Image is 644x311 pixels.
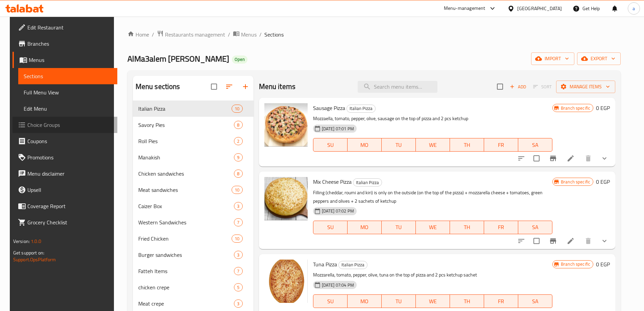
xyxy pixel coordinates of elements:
[339,261,367,269] span: Italian Pizza
[358,81,437,93] input: search
[27,40,112,48] span: Branches
[484,138,518,152] button: FR
[545,233,561,249] button: Branch-specific-item
[518,138,552,152] button: SA
[338,261,367,269] div: Italian Pizza
[484,294,518,308] button: FR
[536,54,569,63] span: import
[127,30,621,39] nav: breadcrumb
[453,222,481,232] span: TH
[234,137,242,145] div: items
[313,103,345,113] span: Sausage Pizza
[138,235,232,243] div: Fried Chicken
[234,203,242,209] span: 3
[577,52,621,65] button: export
[133,230,254,247] div: Fried Chicken10
[313,138,348,152] button: SU
[558,179,593,185] span: Branch specific
[382,294,416,308] button: TU
[138,121,234,129] div: Savory Pies
[444,4,485,13] div: Menu-management
[529,82,556,92] span: Select section first
[353,178,382,186] div: Italian Pizza
[316,222,345,232] span: SU
[493,80,507,94] span: Select section
[259,82,296,92] h2: Menu items
[347,105,375,112] span: Italian Pizza
[596,260,610,269] h6: 0 EGP
[264,103,308,147] img: Sausage Pizza
[347,105,376,113] div: Italian Pizza
[13,52,117,68] a: Menus
[507,82,529,92] button: Add
[27,218,112,226] span: Grocery Checklist
[264,260,308,303] img: Tuna Pizza
[416,294,450,308] button: WE
[545,150,561,166] button: Branch-specific-item
[133,279,254,295] div: chicken crepe5
[517,5,562,12] div: [GEOGRAPHIC_DATA]
[18,101,117,117] a: Edit Menu
[13,214,117,230] a: Grocery Checklist
[133,263,254,279] div: Fatteh Items7
[313,188,552,205] p: Filling (cheddar, roumi and kiri) is only on the outside (on the top of the pizza) + mozzarella c...
[234,171,242,177] span: 8
[348,138,382,152] button: MO
[13,255,56,264] a: Support.OpsPlatform
[384,140,413,150] span: TU
[133,182,254,198] div: Meat sandwiches10
[13,248,44,257] span: Get support on:
[529,151,544,165] span: Select to update
[13,149,117,165] a: Promotions
[133,101,254,117] div: Italian Pizza10
[234,121,242,129] div: items
[580,150,596,166] button: delete
[138,137,234,145] span: Roll Pies
[27,137,112,145] span: Coupons
[453,140,481,150] span: TH
[567,237,575,245] a: Edit menu item
[27,202,112,210] span: Coverage Report
[264,177,308,220] img: Mix Cheese Pizza
[27,121,112,129] span: Choice Groups
[487,222,516,232] span: FR
[416,221,450,234] button: WE
[27,186,112,194] span: Upsell
[133,117,254,133] div: Savory Pies8
[138,251,234,259] div: Burger sandwiches
[138,299,234,308] span: Meat crepe
[509,83,527,91] span: Add
[133,198,254,214] div: Caizer Box3
[234,284,242,291] span: 5
[521,296,550,306] span: SA
[487,140,516,150] span: FR
[232,187,242,193] span: 10
[138,267,234,275] span: Fatteh Items
[232,57,247,62] span: Open
[29,56,112,64] span: Menus
[152,30,154,39] li: /
[600,237,609,245] svg: Show Choices
[531,52,574,65] button: import
[348,221,382,234] button: MO
[234,153,242,161] div: items
[313,114,552,123] p: Mozzaella, tomato, pepper, olive, sausage on the top of pizza and 2 pcs ketchup
[384,296,413,306] span: TU
[13,237,30,246] span: Version:
[558,105,593,111] span: Branch specific
[633,5,635,12] span: a
[348,294,382,308] button: MO
[453,296,481,306] span: TH
[382,221,416,234] button: TU
[558,261,593,267] span: Branch specific
[228,30,230,39] li: /
[580,233,596,249] button: delete
[484,221,518,234] button: FR
[24,88,112,96] span: Full Menu View
[138,186,232,194] span: Meat sandwiches
[232,186,242,194] div: items
[529,234,544,248] span: Select to update
[138,283,234,291] div: chicken crepe
[232,235,242,243] div: items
